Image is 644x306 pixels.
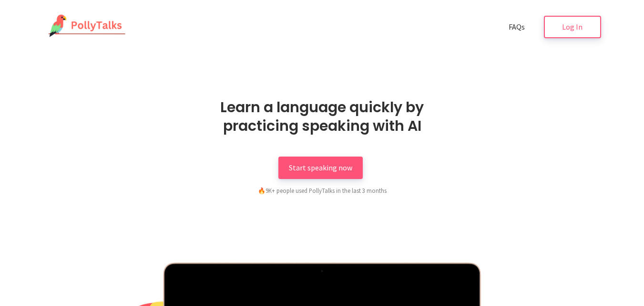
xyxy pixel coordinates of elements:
[258,187,266,194] span: fire
[562,22,583,32] span: Log In
[278,157,363,179] a: Start speaking now
[509,22,525,32] span: FAQs
[289,163,352,172] span: Start speaking now
[43,14,126,38] img: PollyTalks Logo
[191,98,453,135] h1: Learn a language quickly by practicing speaking with AI
[498,16,535,38] a: FAQs
[208,186,437,195] div: 9K+ people used PollyTalks in the last 3 months
[544,16,601,38] a: Log In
